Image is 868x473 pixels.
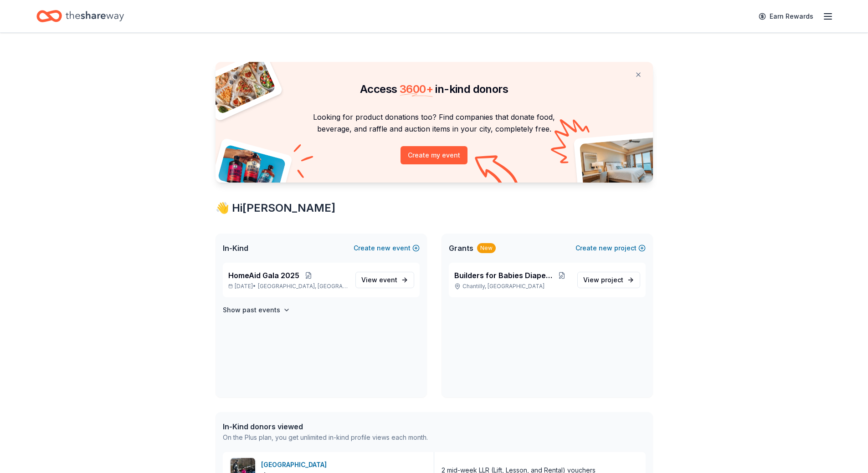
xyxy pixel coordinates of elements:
h4: Show past events [223,305,280,315]
a: View event [355,272,414,288]
div: New [477,243,496,253]
p: Looking for product donations too? Find companies that donate food, beverage, and raffle and auct... [226,111,642,135]
a: View project [577,272,640,288]
span: 3600 + [400,82,433,96]
button: Show past events [223,305,290,315]
p: Chantilly, [GEOGRAPHIC_DATA] [454,283,570,290]
span: new [377,243,390,254]
span: Access in-kind donors [360,82,508,96]
span: View [583,275,623,285]
div: [GEOGRAPHIC_DATA] [261,459,330,470]
div: 👋 Hi [PERSON_NAME] [216,201,653,215]
span: In-Kind [223,243,248,254]
img: Pizza [205,56,276,115]
span: Builders for Babies Diaper Drive [454,270,554,281]
a: Home [36,5,124,27]
a: Earn Rewards [753,8,819,25]
span: new [599,243,612,254]
span: HomeAid Gala 2025 [228,270,299,281]
p: [DATE] • [228,283,348,290]
span: Grants [449,243,473,254]
div: On the Plus plan, you get unlimited in-kind profile views each month. [223,432,428,443]
div: In-Kind donors viewed [223,421,428,432]
img: Curvy arrow [475,155,520,189]
span: event [379,276,397,284]
span: [GEOGRAPHIC_DATA], [GEOGRAPHIC_DATA] [258,283,348,290]
button: Create my event [401,146,467,164]
span: View [361,275,397,285]
span: project [601,276,623,284]
button: Createnewproject [575,243,646,254]
button: Createnewevent [354,243,420,254]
